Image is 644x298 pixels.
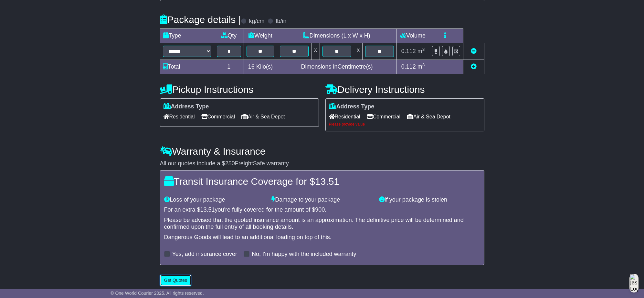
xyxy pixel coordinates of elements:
td: x [354,43,363,60]
span: Commercial [367,112,400,122]
sup: 3 [422,47,425,52]
span: Commercial [201,112,235,122]
div: Please be advised that the quoted insurance amount is an approximation. The definitive price will... [164,217,480,231]
td: Weight [244,28,277,43]
label: Address Type [329,103,375,110]
div: Damage to your package [268,196,376,204]
span: Air & Sea Depot [407,112,450,122]
td: Kilo(s) [244,60,277,74]
div: For an extra $ you're fully covered for the amount of $ . [164,206,480,214]
td: Dimensions (L x W x H) [277,28,397,43]
h4: Transit Insurance Coverage for $ [164,176,480,187]
td: Dimensions in Centimetre(s) [277,60,397,74]
h4: Pickup Instructions [160,84,319,95]
td: x [311,43,320,60]
span: 16 [248,63,255,70]
h4: Delivery Instructions [325,84,484,95]
div: Please provide value [329,122,481,127]
span: Air & Sea Depot [241,112,285,122]
label: Address Type [164,103,209,110]
td: Total [160,60,214,74]
div: Dangerous Goods will lead to an additional loading on top of this. [164,234,480,241]
span: 13.51 [315,176,339,187]
label: lb/in [276,18,286,25]
td: Volume [397,28,429,43]
td: Qty [214,28,244,43]
span: 0.112 [401,63,416,70]
span: © One World Courier 2025. All rights reserved. [111,291,204,296]
label: kg/cm [249,18,264,25]
h4: Warranty & Insurance [160,146,484,157]
label: No, I'm happy with the included warranty [252,251,356,258]
span: 900 [315,206,325,213]
h4: Package details | [160,14,241,25]
span: 0.112 [401,48,416,54]
span: m [417,63,425,70]
a: Add new item [471,63,477,70]
div: Loss of your package [161,196,269,204]
span: m [417,48,425,54]
span: Residential [164,112,195,122]
sup: 3 [422,62,425,67]
span: 250 [225,160,235,167]
label: Yes, add insurance cover [172,251,237,258]
button: Get Quotes [160,275,192,286]
a: Remove this item [471,48,477,54]
td: Type [160,28,214,43]
div: If your package is stolen [376,196,483,204]
span: Residential [329,112,360,122]
div: All our quotes include a $ FreightSafe warranty. [160,160,484,167]
span: 13.51 [200,206,215,213]
td: 1 [214,60,244,74]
